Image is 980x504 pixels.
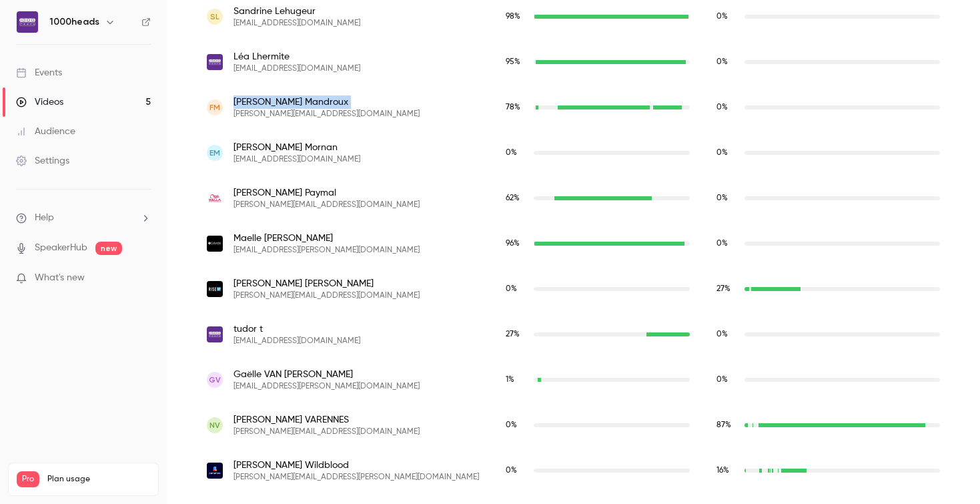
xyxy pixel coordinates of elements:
span: tudor t [233,322,360,336]
span: 0 % [716,149,728,157]
span: Live watch time [506,238,527,250]
span: 0 % [716,330,728,338]
div: gvanhieu@vanh-consulting.com [193,357,953,403]
span: Live watch time [506,283,527,295]
span: Replay watch time [716,56,738,68]
span: 95 % [506,58,520,66]
span: Live watch time [506,419,527,431]
span: FM [209,101,220,113]
span: EM [209,147,220,159]
span: 16 % [716,467,729,475]
img: agence-riseup.com [207,281,223,297]
span: Replay watch time [716,192,738,204]
span: What's new [35,271,85,285]
span: Maelle [PERSON_NAME] [233,232,420,245]
span: GV [209,374,221,386]
div: tudor.feraru@1000heads.com [193,312,953,357]
div: Videos [16,95,63,109]
span: 0 % [506,285,517,293]
span: [PERSON_NAME] VARENNES [233,413,420,427]
span: Live watch time [506,328,527,340]
span: [EMAIL_ADDRESS][PERSON_NAME][DOMAIN_NAME] [233,245,420,256]
span: Léa Lhermite [233,50,360,63]
span: 27 % [506,330,520,338]
img: wella.com [207,190,223,206]
span: Sandrine Lehugeur [233,5,360,18]
span: 0 % [506,149,517,157]
div: annabelle@agence-riseup.com [193,266,953,312]
span: Live watch time [506,56,527,68]
span: Replay watch time [716,374,738,386]
a: SpeakerHub [35,241,87,255]
img: 1000heads.com [207,54,223,70]
span: 62 % [506,194,520,202]
span: 96 % [506,240,520,248]
span: [EMAIL_ADDRESS][DOMAIN_NAME] [233,154,360,165]
span: Live watch time [506,147,527,159]
span: SL [210,11,219,23]
span: 0 % [716,376,728,384]
img: cenareo.com [207,463,223,479]
span: [PERSON_NAME] Paymal [233,186,420,200]
span: 0 % [506,467,517,475]
div: noramaria@ontronen.com [193,403,953,448]
span: new [95,242,122,255]
li: help-dropdown-opener [16,211,151,225]
span: Pro [17,471,39,487]
span: Replay watch time [716,101,738,113]
span: [PERSON_NAME][EMAIL_ADDRESS][DOMAIN_NAME] [233,109,420,119]
span: 1 % [506,376,514,384]
span: [PERSON_NAME] Mornan [233,141,360,154]
span: 0 % [716,103,728,111]
div: lea.lhermite@1000heads.com [193,39,953,85]
div: Events [16,66,62,79]
span: Live watch time [506,101,527,113]
span: 27 % [716,285,730,293]
h6: 1000heads [49,15,99,29]
span: Live watch time [506,374,527,386]
span: Help [35,211,54,225]
span: [PERSON_NAME] [PERSON_NAME] [233,277,420,290]
span: 0 % [716,240,728,248]
span: [EMAIL_ADDRESS][DOMAIN_NAME] [233,63,360,74]
span: Replay watch time [716,11,738,23]
span: Live watch time [506,465,527,477]
div: lynda.wildblood@cenareo.com [193,448,953,493]
span: Replay watch time [716,465,738,477]
span: Live watch time [506,11,527,23]
span: 78 % [506,103,520,111]
span: Live watch time [506,192,527,204]
div: Settings [16,154,69,168]
span: [PERSON_NAME] Mandroux [233,95,420,109]
iframe: Noticeable Trigger [135,272,151,284]
span: 0 % [506,421,517,429]
span: [PERSON_NAME][EMAIL_ADDRESS][DOMAIN_NAME] [233,290,420,301]
img: 1000heads.com [207,326,223,342]
div: Audience [16,125,75,138]
span: Plan usage [47,474,150,485]
span: Replay watch time [716,238,738,250]
span: Replay watch time [716,328,738,340]
span: [EMAIL_ADDRESS][PERSON_NAME][DOMAIN_NAME] [233,381,420,392]
span: 98 % [506,13,520,21]
span: 0 % [716,58,728,66]
span: 0 % [716,194,728,202]
span: NV [209,419,220,431]
div: maelle.riccoboni@columbia.com [193,221,953,266]
span: [PERSON_NAME][EMAIL_ADDRESS][DOMAIN_NAME] [233,427,420,437]
span: [PERSON_NAME] Wildblood [233,459,479,472]
span: [PERSON_NAME][EMAIL_ADDRESS][PERSON_NAME][DOMAIN_NAME] [233,472,479,483]
span: 0 % [716,13,728,21]
span: Replay watch time [716,147,738,159]
img: columbia.com [207,236,223,252]
span: [EMAIL_ADDRESS][DOMAIN_NAME] [233,336,360,346]
span: [EMAIL_ADDRESS][DOMAIN_NAME] [233,18,360,29]
div: luwehtessemestellamornan@gmail.com [193,130,953,176]
span: Replay watch time [716,419,738,431]
span: 87 % [716,421,731,429]
img: 1000heads [17,11,38,33]
span: [PERSON_NAME][EMAIL_ADDRESS][DOMAIN_NAME] [233,200,420,210]
div: marie.paymal@wella.com [193,176,953,221]
span: Gaëlle VAN [PERSON_NAME] [233,368,420,381]
div: francois.mandroux@gmail.com [193,85,953,130]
